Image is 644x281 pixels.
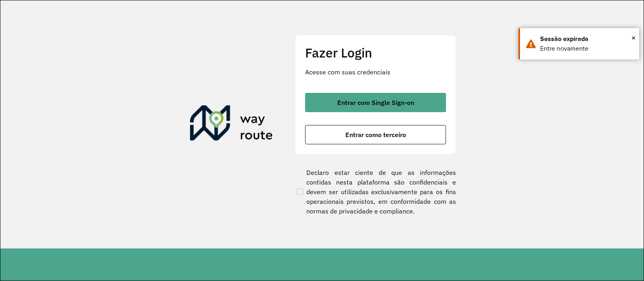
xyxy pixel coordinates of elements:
div: Sessão expirada [540,34,633,44]
p: Acesse com suas credenciais [305,67,446,77]
span: Entrar como terceiro [345,131,406,138]
h2: Fazer Login [305,45,446,60]
span: Entrar com Single Sign-on [337,99,414,106]
div: Entre novamente [540,44,633,53]
button: Close [632,32,636,44]
button: button [305,125,446,144]
span: × [632,32,636,44]
img: Roteirizador AmbevTech [190,105,273,144]
label: Declaro estar ciente de que as informações contidas nesta plataforma são confidenciais e devem se... [295,168,456,216]
button: button [305,93,446,112]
